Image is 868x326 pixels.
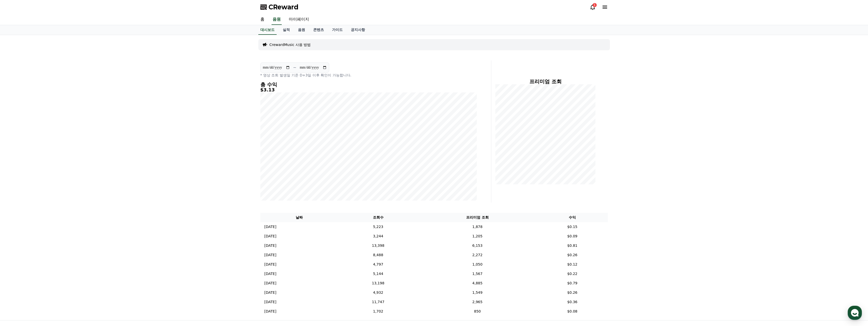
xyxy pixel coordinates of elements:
p: [DATE] [264,234,276,239]
div: 1 [593,3,597,7]
p: [DATE] [264,224,276,230]
td: $0.26 [537,288,608,297]
td: 4,885 [418,279,537,288]
td: 6,153 [418,241,537,250]
a: 음원 [294,25,309,35]
a: 콘텐츠 [309,25,328,35]
td: 5,144 [338,269,418,279]
p: [DATE] [264,271,276,276]
td: 1,878 [418,222,537,232]
a: 대시보드 [258,25,277,35]
a: CReward [260,3,298,11]
td: 11,747 [338,297,418,307]
a: CrewardMusic 사용 방법 [270,42,311,47]
h4: 프리미엄 조회 [495,79,596,84]
td: 13,398 [338,241,418,250]
td: 1,567 [418,269,537,279]
p: [DATE] [264,299,276,305]
td: 8,488 [338,250,418,260]
th: 수익 [537,213,608,222]
th: 프리미엄 조회 [418,213,537,222]
td: $0.81 [537,241,608,250]
td: 2,965 [418,297,537,307]
p: [DATE] [264,290,276,295]
p: [DATE] [264,262,276,267]
td: $0.15 [537,222,608,232]
p: * 영상 조회 발생일 기준 D+3일 이후 확인이 가능합니다. [260,73,477,78]
a: 홈 [256,14,269,25]
td: 850 [418,307,537,316]
a: 실적 [279,25,294,35]
td: $0.09 [537,232,608,241]
a: 공지사항 [347,25,369,35]
td: 2,272 [418,250,537,260]
th: 날짜 [260,213,338,222]
p: [DATE] [264,243,276,248]
h4: 총 수익 [260,82,477,87]
a: 음원 [272,14,282,25]
td: 5,223 [338,222,418,232]
p: ~ [293,64,296,71]
td: 3,244 [338,232,418,241]
p: [DATE] [264,309,276,314]
td: $0.36 [537,297,608,307]
a: 1 [590,4,596,10]
td: 1,549 [418,288,537,297]
h5: $3.13 [260,87,477,92]
td: $0.26 [537,250,608,260]
td: 4,932 [338,288,418,297]
th: 조회수 [338,213,418,222]
td: 13,198 [338,279,418,288]
span: CReward [269,3,298,11]
td: 1,050 [418,260,537,269]
td: $0.08 [537,307,608,316]
a: 마이페이지 [285,14,313,25]
td: $0.12 [537,260,608,269]
td: 1,702 [338,307,418,316]
a: 가이드 [328,25,347,35]
p: [DATE] [264,252,276,258]
td: 1,205 [418,232,537,241]
td: $0.79 [537,279,608,288]
td: $0.22 [537,269,608,279]
td: 4,797 [338,260,418,269]
p: [DATE] [264,281,276,286]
